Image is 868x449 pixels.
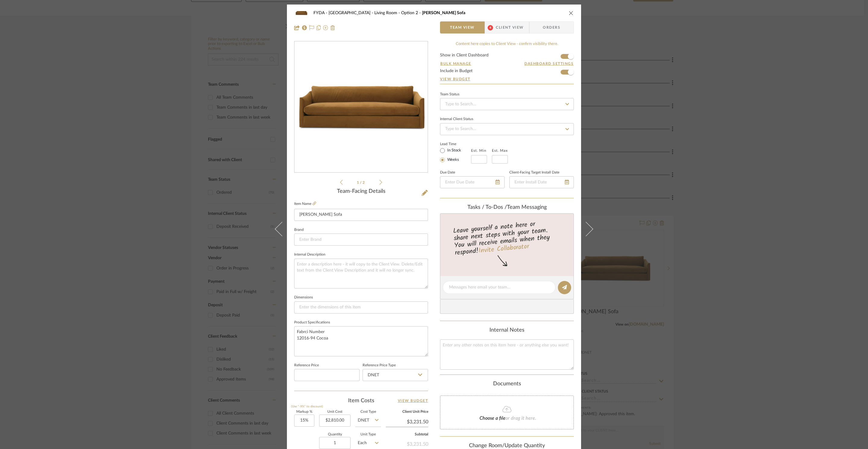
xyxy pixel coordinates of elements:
[294,253,325,256] label: Internal Description
[440,77,574,81] a: View Budget
[505,416,536,421] span: or drag it here.
[294,188,428,195] div: Team-Facing Details
[440,98,574,110] input: Type to Search…
[440,176,505,188] input: Enter Due Date
[294,7,309,19] img: 39772f42-a04e-4247-9195-e10fbfeb3d4a_48x40.jpg
[496,21,524,33] span: Client View
[471,148,486,153] label: Est. Min
[440,171,455,174] label: Due Date
[355,410,381,413] label: Cost Type
[422,11,465,15] span: [PERSON_NAME] Sofa
[360,181,363,184] span: /
[440,123,574,135] input: Type to Search…
[398,397,428,404] a: View Budget
[492,148,508,153] label: Est. Max
[319,433,351,436] label: Quantity
[355,433,381,436] label: Unit Type
[374,11,422,15] span: Living Room - Option 2
[363,181,366,184] span: 2
[440,61,472,66] button: Bulk Manage
[446,157,459,163] label: Weeks
[357,181,360,184] span: 1
[524,61,574,66] button: Dashboard Settings
[294,228,304,231] label: Brand
[319,410,351,413] label: Unit Cost
[294,42,428,173] div: 0
[440,147,471,164] mat-radio-group: Select item type
[440,118,473,121] div: Internal Client Status
[568,10,574,16] button: close
[386,438,428,449] div: $3,231.50
[294,201,316,206] label: Item Name
[440,327,574,334] div: Internal Notes
[439,218,575,258] div: Leave yourself a note here or share next steps with your team. You will receive emails when they ...
[488,25,493,30] span: 4
[440,41,574,47] div: Content here copies to Client View - confirm visibility there.
[294,296,313,299] label: Dimensions
[296,42,426,173] img: 39772f42-a04e-4247-9195-e10fbfeb3d4a_436x436.jpg
[440,93,459,96] div: Team Status
[294,209,428,221] input: Enter Item Name
[363,364,396,367] label: Reference Price Type
[509,176,574,188] input: Enter Install Date
[450,21,475,33] span: Team View
[480,416,505,421] span: Choose a file
[536,21,567,33] span: Orders
[440,204,574,211] div: team Messaging
[509,171,559,174] label: Client-Facing Target Install Date
[467,205,507,210] span: Tasks / To-Dos /
[294,364,319,367] label: Reference Price
[330,25,335,30] img: Remove from project
[386,410,428,413] label: Client Unit Price
[478,241,530,256] a: Invite Collaborator
[294,301,428,314] input: Enter the dimensions of this item
[386,433,428,436] label: Subtotal
[440,381,574,387] div: Documents
[294,234,428,246] input: Enter Brand
[313,11,374,15] span: FYDA - [GEOGRAPHIC_DATA]
[294,321,330,324] label: Product Specifications
[446,148,461,153] label: In Stock
[294,410,314,413] label: Markup %
[440,141,471,147] label: Lead Time
[294,397,428,404] div: Item Costs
